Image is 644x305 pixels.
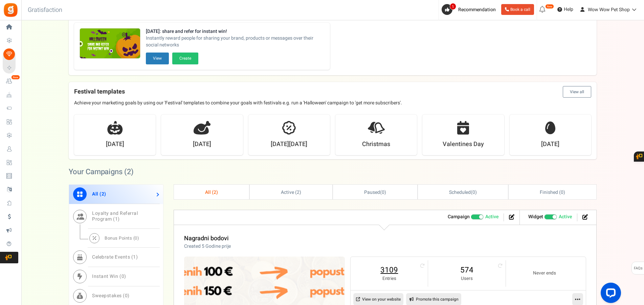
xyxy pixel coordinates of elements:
[146,28,325,35] strong: [DATE]: share and refer for instant win!
[92,292,130,299] span: Sweepstakes ( )
[281,189,301,196] span: Active ( )
[357,265,421,276] a: 3109
[449,189,471,196] span: Scheduled
[69,168,134,175] h2: Your Campaigns ( )
[115,216,118,223] span: 1
[92,190,106,198] span: All ( )
[443,140,484,149] strong: Valentines Day
[442,4,498,15] a: 1 Recommendation
[540,189,565,196] span: Finished ( )
[523,213,577,221] li: Widget activated
[435,276,498,282] small: Users
[92,210,138,223] span: Loyalty and Referral Program ( )
[3,76,18,87] a: New
[588,6,630,13] span: Wow Wow Pet Shop
[563,86,591,98] button: View all
[271,140,307,149] strong: [DATE][DATE]
[102,190,105,198] span: 2
[11,75,20,80] em: New
[20,3,70,17] h3: Gratisfaction
[450,3,456,10] span: 1
[485,213,498,220] span: Active
[528,213,543,220] strong: Widget
[125,292,128,299] span: 0
[172,53,198,64] button: Create
[121,273,125,280] span: 0
[205,189,218,196] span: All ( )
[472,189,475,196] span: 0
[364,189,386,196] span: ( )
[513,270,577,277] small: Never ends
[184,243,231,250] p: Created 5 Godine prije
[541,140,559,149] strong: [DATE]
[135,235,137,241] span: 0
[80,28,140,59] img: Recommended Campaigns
[214,189,216,196] span: 2
[449,189,476,196] span: ( )
[146,53,169,64] button: View
[184,234,229,243] a: Nagradni bodovi
[382,189,384,196] span: 0
[435,265,498,276] a: 574
[297,189,299,196] span: 2
[634,262,643,275] span: FAQs
[74,86,591,98] h4: Festival templates
[106,140,124,149] strong: [DATE]
[193,140,211,149] strong: [DATE]
[92,253,138,261] span: Celebrate Events ( )
[458,6,496,13] span: Recommendation
[545,4,554,9] em: New
[127,166,131,177] span: 2
[362,140,390,149] strong: Christmas
[133,253,136,261] span: 1
[448,213,470,220] strong: Campaign
[562,6,573,13] span: Help
[92,273,126,280] span: Instant Win ( )
[555,4,576,15] a: Help
[105,235,139,241] span: Bonus Points ( )
[146,35,325,48] span: Instantly reward people for sharing your brand, products or messages over their social networks
[501,4,534,15] a: Book a call
[357,276,421,282] small: Entries
[3,2,18,18] img: Gratisfaction
[561,189,563,196] span: 0
[364,189,380,196] span: Paused
[559,213,572,220] span: Active
[74,100,591,106] p: Achieve your marketing goals by using our 'Festival' templates to combine your goals with festiva...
